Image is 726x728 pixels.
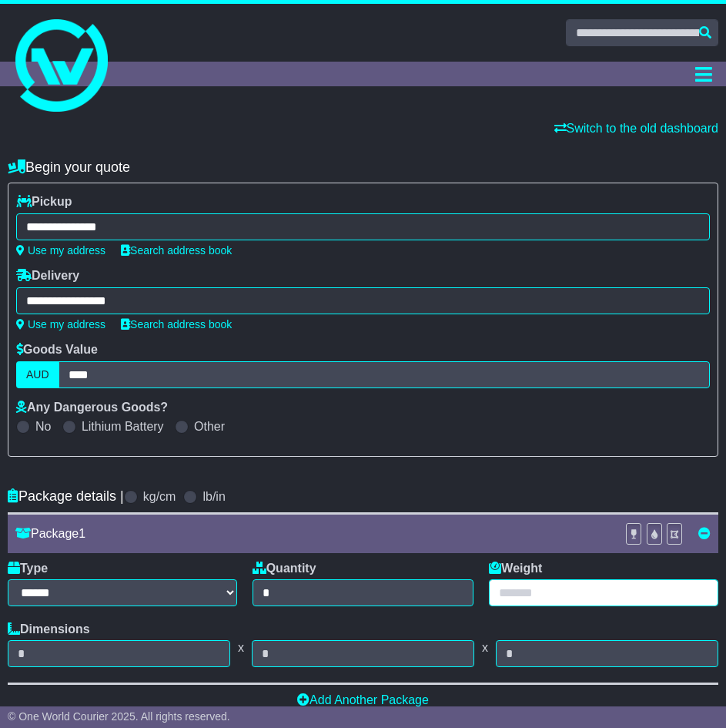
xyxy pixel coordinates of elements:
label: Delivery [16,268,79,283]
label: Quantity [253,561,316,575]
label: kg/cm [143,489,176,504]
a: Search address book [121,244,232,257]
label: Pickup [16,194,72,209]
span: © One World Courier 2025. All rights reserved. [8,710,230,723]
a: Use my address [16,244,105,257]
label: Any Dangerous Goods? [16,400,168,414]
label: Dimensions [8,622,90,636]
h4: Package details | [8,488,124,505]
span: x [230,640,252,655]
a: Switch to the old dashboard [554,122,718,135]
label: Lithium Battery [82,419,164,434]
a: Search address book [121,318,232,330]
a: Add Another Package [297,693,429,706]
a: Remove this item [698,527,711,540]
button: Toggle navigation [688,62,718,86]
label: lb/in [202,489,225,504]
label: Type [8,561,48,575]
label: Goods Value [16,342,98,357]
div: Package [8,526,617,541]
label: No [35,419,51,434]
label: AUD [16,361,59,388]
span: 1 [79,527,85,540]
label: Other [194,419,225,434]
h4: Begin your quote [8,159,718,176]
label: Weight [489,561,542,575]
span: x [474,640,496,655]
a: Use my address [16,318,105,330]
